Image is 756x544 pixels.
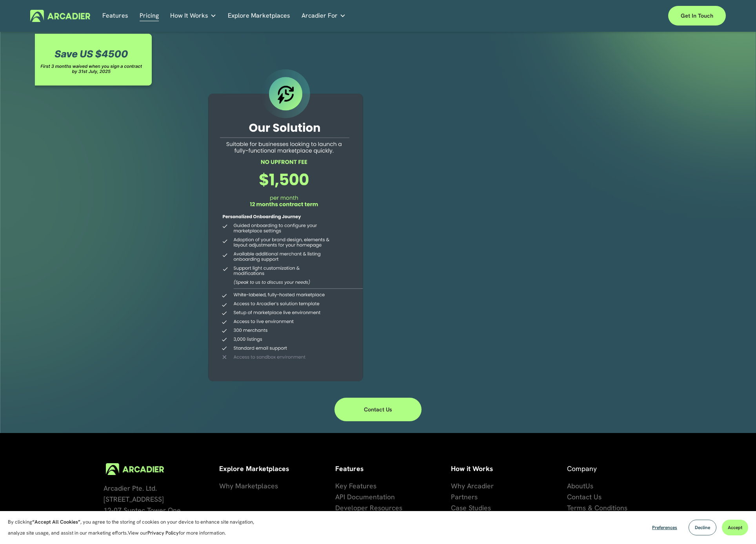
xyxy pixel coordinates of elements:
[646,520,683,535] button: Preferences
[30,10,90,22] img: Arcadier
[455,492,478,501] span: artners
[219,480,278,491] a: Why Marketplaces
[170,10,216,22] a: folder dropdown
[567,502,627,513] a: Terms & Conditions
[335,480,376,491] a: Key Features
[302,10,346,22] a: folder dropdown
[722,520,748,535] button: Accept
[567,480,585,491] a: About
[104,484,181,526] span: Arcadier Pte. Ltd. [STREET_ADDRESS] 12-07 Suntec Tower One Singapore 038987
[335,492,395,501] span: API Documentation
[585,481,593,490] span: Us
[219,481,278,490] span: Why Marketplaces
[32,519,80,525] strong: “Accept All Cookies”
[219,464,289,473] strong: Explore Marketplaces
[567,492,602,501] span: Contact Us
[335,491,395,502] a: API Documentation
[451,491,455,502] a: P
[302,10,338,21] span: Arcadier For
[147,529,179,536] a: Privacy Policy
[451,492,455,501] span: P
[689,520,716,535] button: Decline
[567,464,597,473] span: Company
[451,464,493,473] strong: How it Works
[334,398,422,421] a: Contact Us
[455,491,478,502] a: artners
[451,480,494,491] a: Why Arcadier
[170,10,208,21] span: How It Works
[451,503,460,512] span: Ca
[460,503,491,512] span: se Studies
[335,502,402,513] a: Developer Resources
[451,481,494,490] span: Why Arcadier
[652,524,677,531] span: Preferences
[728,524,742,531] span: Accept
[140,10,159,22] a: Pricing
[228,10,290,22] a: Explore Marketplaces
[8,517,263,539] p: By clicking , you agree to the storing of cookies on your device to enhance site navigation, anal...
[567,503,627,512] span: Terms & Conditions
[695,524,710,531] span: Decline
[335,464,363,473] strong: Features
[335,503,402,512] span: Developer Resources
[567,481,585,490] span: About
[335,481,376,490] span: Key Features
[451,502,460,513] a: Ca
[567,491,602,502] a: Contact Us
[668,6,726,25] a: Get in touch
[102,10,128,22] a: Features
[460,502,491,513] a: se Studies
